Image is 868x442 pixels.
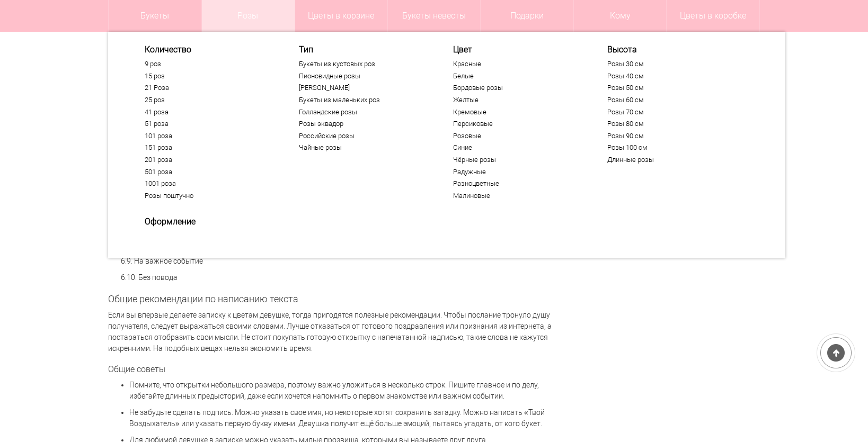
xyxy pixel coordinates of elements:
[145,132,275,140] a: 101 роза
[108,294,559,304] h2: Общие рекомендации по написанию текста
[299,108,429,116] a: Голландские розы
[299,60,429,68] a: Букеты из кустовых роз
[299,132,429,140] a: Российские розы
[453,192,583,200] a: Малиновые
[607,44,738,55] span: Высота
[145,120,275,128] a: 51 роза
[299,143,429,152] a: Чайные розы
[453,96,583,104] a: Желтые
[108,310,559,354] p: Если вы впервые делаете записку к цветам девушке, тогда пригодятся полезные рекомендации. Чтобы п...
[607,156,738,164] a: Длинные розы
[299,72,429,80] a: Пионовидные розы
[607,72,738,80] a: Розы 40 см
[145,179,275,188] a: 1001 роза
[299,44,429,55] span: Тип
[453,120,583,128] a: Персиковые
[108,365,559,374] h3: Общие советы
[299,120,429,128] a: Розы эквадор
[607,60,738,68] a: Розы 30 см
[607,84,738,92] a: Розы 50 см
[145,192,275,200] a: Розы поштучно
[145,96,275,104] a: 25 роз
[299,96,429,104] a: Букеты из маленьких роз
[145,44,275,55] span: Количество
[607,108,738,116] a: Розы 70 см
[121,257,203,265] a: 6.9. На важное событие
[121,273,178,282] a: 6.10. Без повода
[453,132,583,140] a: Розовые
[607,120,738,128] a: Розы 80 см
[145,108,275,116] a: 41 роза
[607,143,738,152] a: Розы 100 см
[145,84,275,92] a: 21 Роза
[453,156,583,164] a: Чёрные розы
[607,132,738,140] a: Розы 90 см
[145,217,275,227] span: Оформление
[129,407,559,429] p: Не забудьте сделать подпись. Можно указать свое имя, но некоторые хотят сохранить загадку. Можно ...
[453,179,583,188] a: Разноцветные
[145,156,275,164] a: 201 роза
[453,72,583,80] a: Белые
[453,60,583,68] a: Красные
[299,84,429,92] a: [PERSON_NAME]
[145,72,275,80] a: 15 роз
[453,108,583,116] a: Кремовые
[607,96,738,104] a: Розы 60 см
[453,168,583,176] a: Радужные
[453,143,583,152] a: Синие
[129,380,559,402] p: Помните, что открытки небольшого размера, поэтому важно уложиться в несколько строк. Пишите главн...
[453,44,583,55] span: Цвет
[453,84,583,92] a: Бордовые розы
[145,143,275,152] a: 151 роза
[145,60,275,68] a: 9 роз
[145,168,275,176] a: 501 роза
